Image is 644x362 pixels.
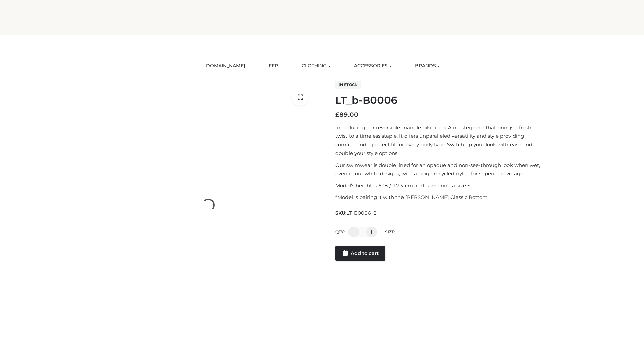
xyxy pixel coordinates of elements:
a: BRANDS [410,59,445,73]
p: Model’s height is 5 ‘8 / 173 cm and is wearing a size S. [335,181,544,190]
span: LT_B0006_2 [346,210,377,216]
h1: LT_b-B0006 [335,94,544,106]
bdi: 89.00 [335,111,358,118]
span: SKU: [335,209,377,217]
a: FFP [264,59,283,73]
a: Add to cart [335,246,385,261]
p: Our swimwear is double lined for an opaque and non-see-through look when wet, even in our white d... [335,161,544,178]
a: [DOMAIN_NAME] [199,59,250,73]
a: ACCESSORIES [349,59,396,73]
span: £ [335,111,339,118]
p: *Model is pairing it with the [PERSON_NAME] Classic Bottom [335,193,544,202]
a: CLOTHING [297,59,335,73]
p: Introducing our reversible triangle bikini top. A masterpiece that brings a fresh twist to a time... [335,123,544,158]
label: QTY: [335,229,345,234]
label: Size: [385,229,395,234]
span: In stock [335,81,361,89]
